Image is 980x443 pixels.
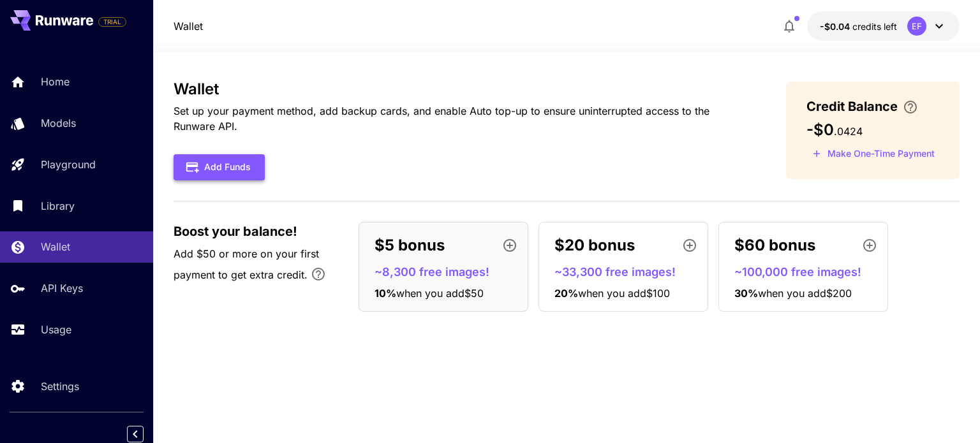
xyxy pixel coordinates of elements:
[174,247,319,281] span: Add $50 or more on your first payment to get extra credit.
[375,287,396,300] span: 10 %
[174,18,203,34] nav: breadcrumb
[806,97,898,116] span: Credit Balance
[98,14,126,29] span: Add your payment card to enable full platform functionality.
[578,287,670,300] span: when you add $100
[820,20,897,33] div: -$0.0424
[375,263,523,280] p: ~8,300 free images!
[41,157,96,172] p: Playground
[807,11,960,41] button: -$0.0424EF
[734,263,882,280] p: ~100,000 free images!
[41,74,70,89] p: Home
[396,287,484,300] span: when you add $50
[820,21,852,32] span: -$0.04
[99,17,126,27] span: TRIAL
[174,18,203,34] a: Wallet
[554,234,635,257] p: $20 bonus
[907,17,926,36] div: EF
[734,234,815,257] p: $60 bonus
[41,198,75,214] p: Library
[375,234,445,257] p: $5 bonus
[174,154,265,180] button: Add Funds
[806,144,940,164] button: Make a one-time, non-recurring payment
[41,322,71,337] p: Usage
[734,287,758,300] span: 30 %
[834,125,863,138] span: . 0424
[174,80,745,98] h3: Wallet
[306,261,331,287] button: Bonus applies only to your first payment, up to 30% on the first $1,000.
[41,280,83,296] p: API Keys
[554,263,702,280] p: ~33,300 free images!
[174,222,297,241] span: Boost your balance!
[41,239,70,254] p: Wallet
[554,287,578,300] span: 20 %
[127,426,144,442] button: Collapse sidebar
[758,287,852,300] span: when you add $200
[41,379,79,394] p: Settings
[852,21,897,32] span: credits left
[41,115,76,131] p: Models
[806,120,834,139] span: -$0
[174,103,745,134] p: Set up your payment method, add backup cards, and enable Auto top-up to ensure uninterrupted acce...
[898,99,923,115] button: Enter your card details and choose an Auto top-up amount to avoid service interruptions. We'll au...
